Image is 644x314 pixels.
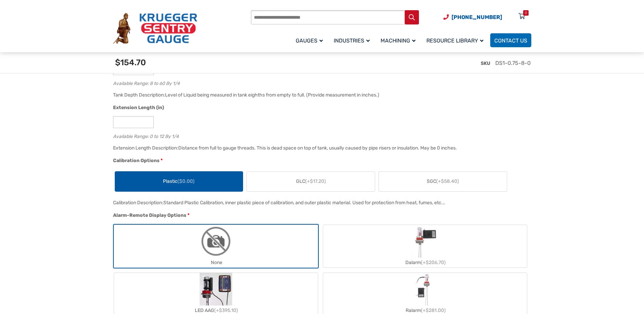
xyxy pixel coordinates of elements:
[305,178,326,184] span: (+$17.20)
[113,79,528,86] div: Available Range: 8 to 60 By 1/4
[178,178,195,184] span: ($0.00)
[427,178,459,185] span: SGC
[114,258,318,267] div: None
[114,225,318,267] label: None
[113,158,160,163] span: Calibration Options
[436,178,459,184] span: (+$58.40)
[113,200,163,206] span: Calibration Description:
[490,33,531,47] a: Contact Us
[525,10,527,16] div: 0
[422,32,490,48] a: Resource Library
[113,105,164,110] span: Extension Length (in)
[334,37,370,44] span: Industries
[214,308,238,313] span: (+$395.10)
[426,37,483,44] span: Resource Library
[421,260,446,265] span: (+$206.70)
[178,145,457,151] div: Distance from full to gauge threads. This is dead space on top of tank, usually caused by pipe ri...
[113,145,178,151] span: Extension Length Description:
[113,132,528,139] div: Available Range: 0 to 12 By 1/4
[323,225,527,267] label: Dalarm
[161,157,163,164] abbr: required
[330,32,376,48] a: Industries
[113,92,165,98] span: Tank Depth Description:
[113,212,186,218] span: Alarm-Remote Display Options
[494,37,527,44] span: Contact Us
[113,13,197,44] img: Krueger Sentry Gauge
[376,32,422,48] a: Machining
[163,200,445,206] div: Standard Plastic Calibration, inner plastic piece of calibration, and outer plastic material. Use...
[187,212,189,219] abbr: required
[163,178,195,185] span: Plastic
[323,258,527,267] div: Dalarm
[296,37,323,44] span: Gauges
[443,13,502,21] a: Phone Number (920) 434-8860
[495,60,531,66] span: DS1-0.75-8-0
[296,178,326,185] span: GLC
[421,308,446,313] span: (+$281.00)
[452,14,502,20] span: [PHONE_NUMBER]
[381,37,416,44] span: Machining
[481,60,490,66] span: SKU
[292,32,330,48] a: Gauges
[165,92,379,98] div: Level of Liquid being measured in tank eighths from empty to full. (Provide measurement in inches.)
